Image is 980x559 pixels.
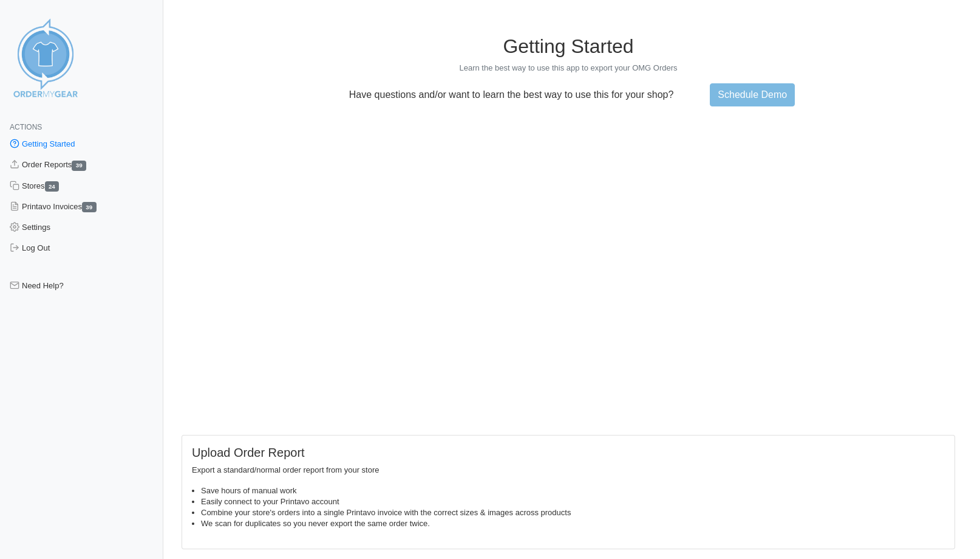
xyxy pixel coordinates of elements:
p: Export a standard/normal order report from your store [192,465,945,476]
span: 39 [72,161,86,171]
li: We scan for duplicates so you never export the same order twice. [201,518,945,529]
h5: Upload Order Report [192,445,945,460]
span: Actions [10,123,42,131]
li: Combine your store's orders into a single Printavo invoice with the correct sizes & images across... [201,507,945,518]
li: Save hours of manual work [201,485,945,496]
p: Learn the best way to use this app to export your OMG Orders [182,63,955,74]
span: 39 [82,202,97,212]
span: 24 [45,181,60,192]
a: Schedule Demo [710,83,795,106]
h1: Getting Started [182,35,955,58]
li: Easily connect to your Printavo account [201,496,945,507]
p: Have questions and/or want to learn the best way to use this for your shop? [342,89,681,100]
